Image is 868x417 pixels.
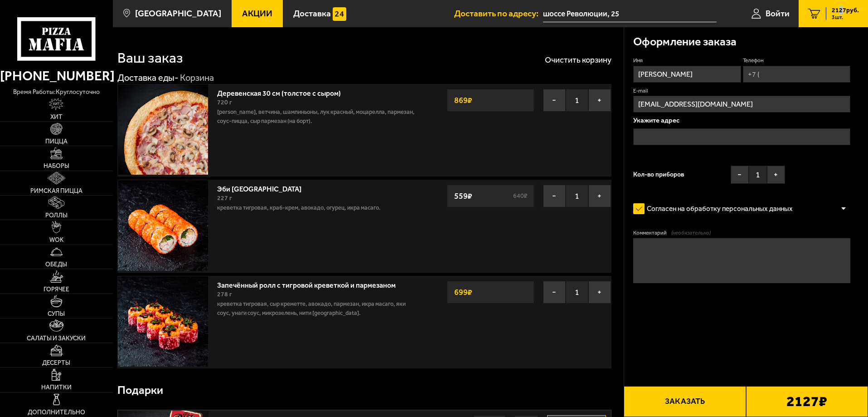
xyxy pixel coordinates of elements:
input: Имя [633,66,741,83]
p: креветка тигровая, краб-крем, авокадо, огурец, икра масаго. [217,203,418,212]
h3: Оформление заказа [633,36,737,48]
span: 2127 руб. [832,7,859,14]
strong: 869 ₽ [452,92,475,109]
span: Хит [50,114,63,120]
p: [PERSON_NAME], ветчина, шампиньоны, лук красный, моцарелла, пармезан, соус-пицца, сыр пармезан (н... [217,108,418,126]
button: − [543,281,566,304]
p: креветка тигровая, Сыр креметте, авокадо, пармезан, икра масаго, яки соус, унаги соус, микрозелен... [217,299,418,318]
span: 227 г [217,194,232,202]
span: Супы [48,311,65,317]
span: 1 [566,185,588,207]
span: [GEOGRAPHIC_DATA] [135,9,221,18]
input: +7 ( [743,66,850,83]
button: Очистить корзину [545,56,611,64]
span: Роллы [45,212,68,219]
span: 1 [566,89,588,112]
button: − [543,185,566,207]
label: E-mail [633,87,850,95]
span: 1 [566,281,588,304]
span: Дополнительно [28,409,85,416]
a: Эби [GEOGRAPHIC_DATA] [217,182,310,193]
span: 278 г [217,290,232,298]
span: Десерты [42,360,70,366]
label: Телефон [743,57,850,64]
p: Укажите адрес [633,117,850,124]
button: + [588,89,611,112]
button: + [588,281,611,304]
span: Напитки [41,384,72,391]
span: Доставить по адресу: [454,9,543,18]
span: Кол-во приборов [633,172,684,178]
span: Акции [242,9,272,18]
span: Салаты и закуски [27,335,86,342]
a: Запечённый ролл с тигровой креветкой и пармезаном [217,278,405,289]
button: − [543,89,566,112]
span: Войти [766,9,790,18]
label: Имя [633,57,741,64]
span: Горячее [44,286,69,293]
h3: Подарки [117,385,163,396]
strong: 699 ₽ [452,284,475,301]
s: 640 ₽ [512,193,529,199]
label: Согласен на обработку персональных данных [633,200,802,218]
span: Пицца [45,138,68,145]
input: @ [633,96,850,113]
a: Деревенская 30 см (толстое с сыром) [217,86,350,98]
span: (необязательно) [671,229,711,237]
img: 15daf4d41897b9f0e9f617042186c801.svg [333,7,346,21]
b: 2127 ₽ [786,394,827,409]
input: Ваш адрес доставки [543,5,717,22]
span: WOK [49,237,63,243]
button: + [588,185,611,207]
label: Комментарий [633,229,850,237]
button: − [731,166,749,184]
button: + [767,166,785,184]
span: Наборы [44,163,69,169]
button: Заказать [624,386,746,417]
span: 720 г [217,98,232,106]
span: Обеды [45,261,67,268]
strong: 559 ₽ [452,187,475,205]
span: 3 шт. [832,15,859,20]
a: Доставка еды- [117,72,179,83]
span: 1 [749,166,767,184]
h1: Ваш заказ [117,51,183,65]
span: Доставка [293,9,331,18]
div: Корзина [180,72,214,84]
span: Римская пицца [30,188,82,194]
